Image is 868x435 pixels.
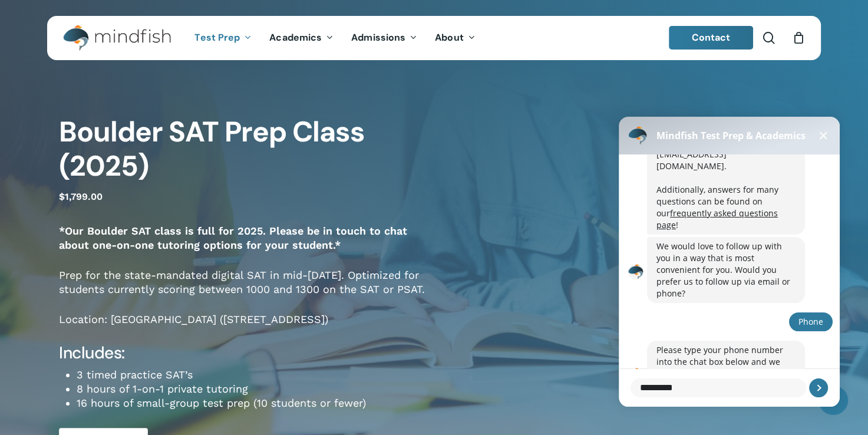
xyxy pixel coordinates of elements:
[435,31,464,44] span: About
[792,31,805,44] a: Cart
[21,164,37,179] img: Avatar
[607,100,852,418] iframe: Chatbot
[692,31,731,44] span: Contact
[59,225,407,251] strong: *Our Boulder SAT class is full for 2025. Please be in touch to chat about one-on-one tutoring opt...
[59,342,434,364] h4: Includes:
[59,191,65,202] span: $
[59,312,434,342] p: Location: [GEOGRAPHIC_DATA] ([STREET_ADDRESS])
[77,382,434,396] li: 8 hours of 1-on-1 private tutoring
[186,16,484,60] nav: Main Menu
[49,84,189,131] div: Additionally, answers for many questions can be found on our !
[342,33,426,43] a: Admissions
[47,16,821,60] header: Main Menu
[186,33,260,43] a: Test Prep
[669,26,754,50] a: Contact
[351,31,405,44] span: Admissions
[194,31,240,44] span: Test Prep
[192,216,216,228] div: Phone
[59,115,434,183] h1: Boulder SAT Prep Class (2025)
[49,107,171,130] a: frequently asked questions page
[260,33,342,43] a: Academics
[269,31,322,44] span: Academics
[426,33,484,43] a: About
[59,268,434,312] p: Prep for the state-mandated digital SAT in mid-[DATE]. Optimized for students currently scoring b...
[49,140,189,199] div: We would love to follow up with you in a way that is most convenient for you. Would you prefer us...
[77,396,434,410] li: 16 hours of small-group test prep (10 students or fewer)
[21,268,37,283] img: Avatar
[77,368,434,382] li: 3 timed practice SAT’s
[49,244,189,279] div: Please type your phone number into the chat box below and we will follow up with you shortly.
[59,191,103,202] bdi: 1,799.00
